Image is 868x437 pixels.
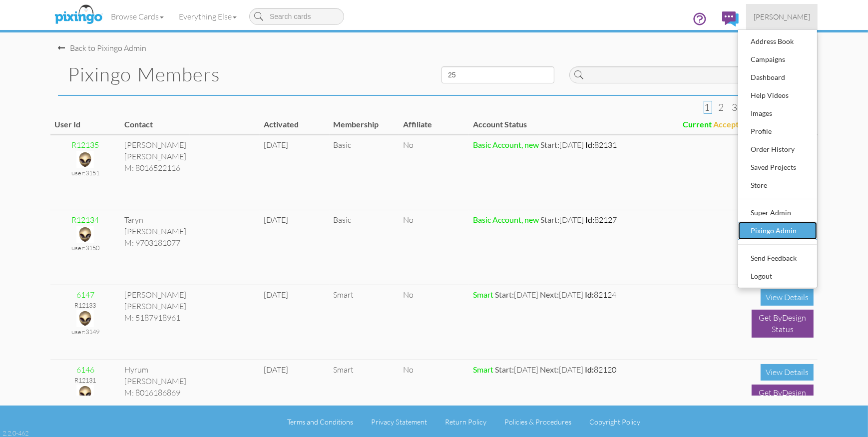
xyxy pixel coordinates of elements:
[371,418,427,426] a: Privacy Statement
[124,364,256,376] div: Hyrum
[585,365,616,375] span: 82120
[249,8,344,25] input: Search cards
[585,215,594,224] strong: Id:
[54,327,116,336] div: user:3149
[585,290,594,299] strong: Id:
[540,140,584,150] span: [DATE]
[103,4,171,29] a: Browse Cards
[748,142,807,157] div: Order History
[58,32,810,54] nav-back: Pixingo Admin
[738,249,817,267] a: Send Feedback
[330,285,400,360] td: Smart
[473,290,493,299] strong: Smart
[68,64,427,85] h1: Pixingo Members
[738,50,817,68] a: Campaigns
[748,269,807,284] div: Logout
[330,135,400,210] td: Basic
[124,376,256,387] div: [PERSON_NAME]
[748,124,807,139] div: Profile
[54,119,116,130] div: User Id
[683,119,712,129] span: Current
[752,310,814,338] div: Get ByDesign Status
[738,122,817,140] a: Profile
[76,310,94,327] img: alien.png
[748,88,807,103] div: Help Videos
[495,290,514,299] strong: Start:
[738,68,817,86] a: Dashboard
[124,312,256,324] div: M: 5187918961
[738,140,817,158] a: Order History
[403,119,465,130] div: Affiliate
[540,365,583,375] span: [DATE]
[748,223,807,238] div: Pixingo Admin
[58,42,146,54] div: Back to Pixingo Admin
[473,365,493,374] strong: Smart
[264,119,326,130] div: Activated
[124,214,256,226] div: Taryn
[738,86,817,104] a: Help Videos
[124,226,256,237] div: [PERSON_NAME]
[124,387,256,399] div: M: 8016186869
[748,251,807,266] div: Send Feedback
[704,101,710,113] span: 1
[585,365,594,374] strong: Id:
[589,418,640,426] a: Copyright Policy
[403,140,414,150] span: No
[52,2,105,27] img: pixingo logo
[540,290,583,300] span: [DATE]
[738,158,817,176] a: Saved Projects
[748,160,807,175] div: Saved Projects
[713,119,754,129] span: Acceptable
[748,34,807,49] div: Address Book
[585,140,594,149] strong: Id:
[738,204,817,222] a: Super Admin
[54,243,116,252] div: user:3150
[585,215,617,225] span: 82127
[732,101,737,113] span: 3
[403,290,414,300] span: No
[124,301,256,312] div: [PERSON_NAME]
[403,365,414,375] span: No
[748,70,807,85] div: Dashboard
[738,104,817,122] a: Images
[738,267,817,285] a: Logout
[738,222,817,240] a: Pixingo Admin
[330,360,400,435] td: Smart
[748,106,807,121] div: Images
[504,418,571,426] a: Policies & Procedures
[473,119,527,129] span: Account Status
[746,4,818,29] a: [PERSON_NAME]
[495,290,538,300] span: [DATE]
[260,360,330,435] td: [DATE]
[54,301,116,310] div: R12133
[540,215,584,225] span: [DATE]
[445,418,486,426] a: Return Policy
[54,289,116,301] div: 6147
[287,418,353,426] a: Terms and Conditions
[738,32,817,50] a: Address Book
[334,119,396,130] div: Membership
[124,151,256,162] div: [PERSON_NAME]
[748,52,807,67] div: Campaigns
[540,215,559,224] strong: Start:
[54,168,116,177] div: user:3151
[540,290,559,299] strong: Next:
[260,135,330,210] td: [DATE]
[76,385,94,402] img: alien.png
[473,140,539,149] strong: Basic Account, new
[585,290,616,300] span: 82124
[54,214,116,226] div: R12134
[124,162,256,174] div: M: 8016522116
[718,101,724,113] span: 2
[124,139,256,151] div: [PERSON_NAME]
[722,11,739,26] img: comments.svg
[54,376,116,385] div: R12131
[330,210,400,285] td: Basic
[585,140,617,150] span: 82131
[540,365,559,374] strong: Next:
[495,365,514,374] strong: Start:
[748,178,807,193] div: Store
[171,4,244,29] a: Everything Else
[495,365,538,375] span: [DATE]
[54,139,116,151] div: R12135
